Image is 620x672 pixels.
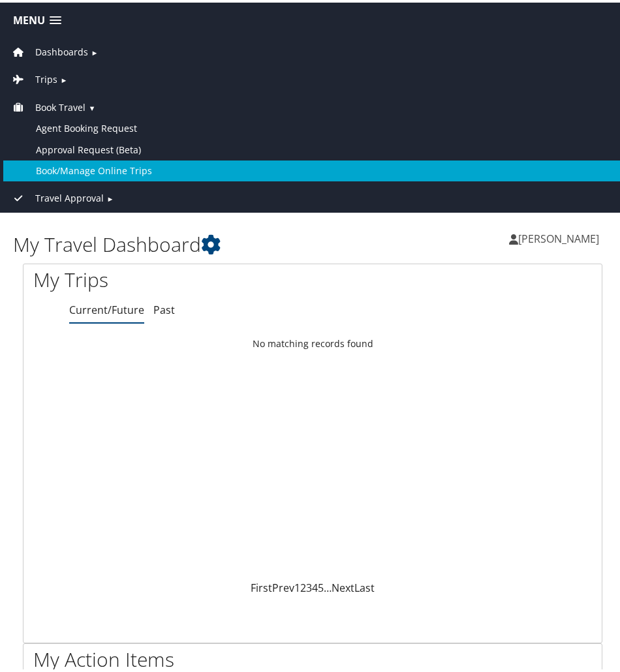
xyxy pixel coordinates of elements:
a: Prev [272,578,294,592]
a: 3 [306,578,312,592]
a: Book Travel [10,99,85,111]
a: 2 [300,578,306,592]
span: … [324,578,332,592]
h1: My Trips [33,264,303,291]
span: Dashboards [35,42,88,57]
h1: My Travel Dashboard [13,228,313,256]
span: ► [91,45,98,55]
a: Current/Future [69,300,144,314]
a: 5 [318,578,324,592]
span: ▼ [88,100,95,110]
h1: My Action Items [23,643,602,671]
a: 1 [294,578,300,592]
a: Menu [7,7,68,29]
span: Menu [13,12,45,24]
span: Travel Approval [35,189,104,203]
a: Dashboards [10,43,88,55]
span: ► [60,72,67,82]
span: ► [106,191,114,201]
a: Last [354,578,375,592]
span: Trips [35,70,57,84]
a: Trips [10,70,57,83]
a: 4 [312,578,318,592]
span: [PERSON_NAME] [518,229,599,243]
a: Next [332,578,354,592]
span: Book Travel [35,98,85,112]
a: Travel Approval [10,189,104,202]
a: First [251,578,272,592]
a: Past [153,300,175,314]
a: [PERSON_NAME] [509,217,612,256]
td: No matching records found [23,329,602,353]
